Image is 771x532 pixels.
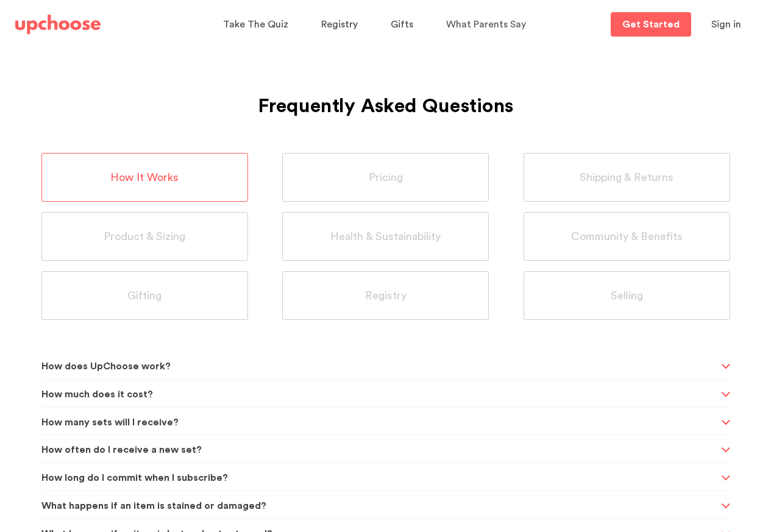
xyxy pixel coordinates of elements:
[365,289,407,303] span: Registry
[580,171,673,185] span: Shipping & Returns
[41,435,718,465] span: How often do I receive a new set?
[41,408,718,438] span: How many sets will I receive?
[321,13,361,37] a: Registry
[611,12,691,37] a: Get Started
[611,289,643,303] span: Selling
[15,15,101,34] img: UpChoose
[711,20,741,29] span: Sign in
[446,13,530,37] a: What Parents Say
[41,491,718,521] span: What happens if an item is stained or damaged?
[571,230,683,244] span: Community & Benefits
[330,230,441,244] span: Health & Sustainability
[369,171,403,185] span: Pricing
[41,380,718,410] span: How much does it cost?
[127,289,162,303] span: Gifting
[41,352,718,381] span: How does UpChoose work?
[696,12,756,37] button: Sign in
[15,12,101,37] a: UpChoose
[321,20,358,29] span: Registry
[223,20,288,29] span: Take The Quiz
[391,20,413,29] span: Gifts
[110,171,179,185] span: How It Works
[622,20,680,29] p: Get Started
[41,463,718,493] span: How long do I commit when I subscribe?
[446,20,526,29] span: What Parents Say
[104,230,185,244] span: Product & Sizing
[391,13,417,37] a: Gifts
[41,65,730,122] h1: Frequently Asked Questions
[223,13,292,37] a: Take The Quiz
